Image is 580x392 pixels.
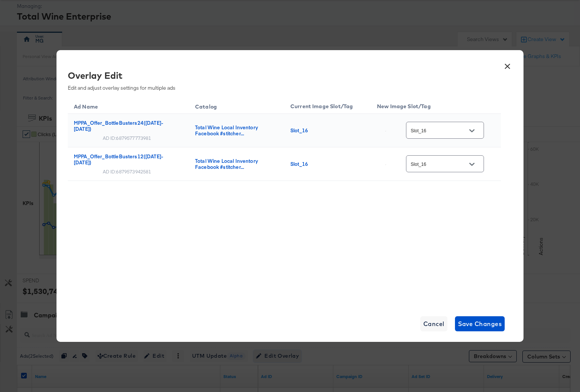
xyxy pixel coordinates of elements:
[458,318,502,329] span: Save Changes
[74,103,108,110] span: Ad Name
[195,124,275,136] div: Total Wine Local Inventory Facebook #stitcher...
[103,135,151,141] div: AD ID: 6879577773981
[74,120,180,132] div: MPPA_Offer_BottleBusters24([DATE]-[DATE])
[195,103,227,110] span: Catalog
[420,316,447,331] button: Cancel
[455,316,505,331] button: Save Changes
[74,153,180,165] div: MPPA_Offer_BottleBusters12([DATE]-[DATE])
[371,97,501,114] th: New Image Slot/Tag
[68,69,495,91] div: Edit and adjust overlay settings for multiple ads
[103,168,151,175] div: AD ID: 6879573942581
[501,58,514,71] button: ×
[290,161,362,167] div: Slot_16
[290,127,362,133] div: Slot_16
[466,125,478,136] button: Open
[466,159,478,170] button: Open
[423,318,444,329] span: Cancel
[284,97,371,114] th: Current Image Slot/Tag
[68,69,495,82] div: Overlay Edit
[195,158,275,170] div: Total Wine Local Inventory Facebook #stitcher...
